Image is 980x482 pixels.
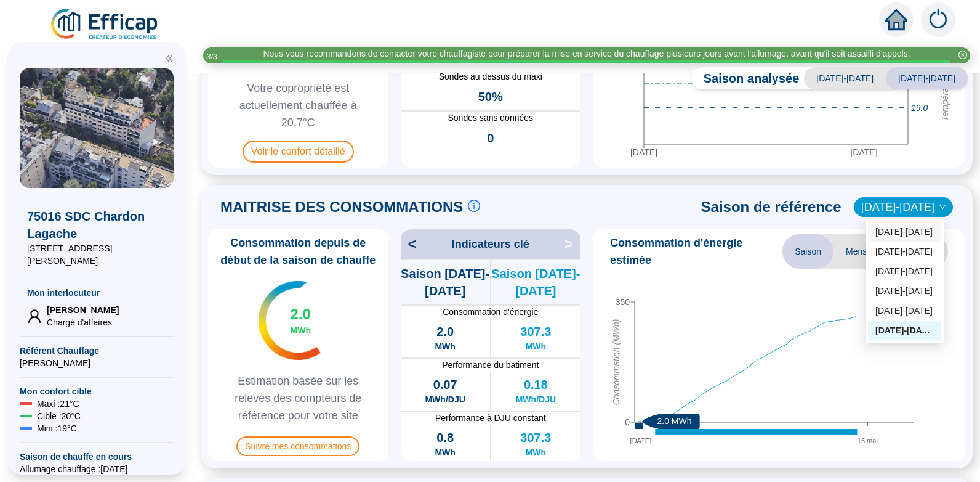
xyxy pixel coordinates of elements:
span: [PERSON_NAME] [47,304,119,316]
tspan: 19.0 [911,103,928,113]
span: Mini : 19 °C [37,422,77,435]
span: Mensuelle [833,234,898,269]
span: info-circle [468,200,480,212]
span: down [939,203,946,211]
tspan: Températures cibles [940,44,950,122]
span: Chargé d'affaires [47,316,119,329]
span: MWh [435,446,455,459]
span: Référent Chauffage [20,345,174,357]
tspan: 350 [616,297,630,307]
span: [PERSON_NAME] [20,357,174,369]
span: Indicateurs clé [452,235,529,253]
img: indicateur températures [259,281,321,360]
div: [DATE]-[DATE] [875,265,934,278]
tspan: [DATE] [630,147,657,157]
span: Mon confort cible [20,385,174,398]
div: 2019-2020 [868,321,941,340]
span: double-left [165,54,174,63]
span: 2.0 [291,304,311,324]
span: Allumage chauffage : [DATE] [20,463,174,475]
span: [STREET_ADDRESS][PERSON_NAME] [27,242,166,267]
span: < [401,234,417,254]
span: Voir le confort détaillé [243,141,354,163]
span: Performance à DJU constant [401,412,581,424]
tspan: 0 [625,417,630,427]
span: [DATE]-[DATE] [886,67,968,89]
tspan: [DATE] [850,147,877,157]
span: [DATE]-[DATE] [804,67,886,89]
span: Consommation depuis de début de la saison de chauffe [213,234,384,269]
span: 75016 SDC Chardon Lagache [27,208,166,242]
div: 2024-2025 [868,222,941,242]
span: MWh/DJU [425,393,465,406]
img: efficap energie logo [49,7,161,42]
div: [DATE]-[DATE] [875,324,934,337]
span: Maxi : 21 °C [37,398,79,410]
span: Performance du batiment [401,359,581,371]
span: 2019-2020 [861,198,946,216]
img: alerts [921,2,955,37]
span: user [27,309,42,324]
span: Consommation d'énergie [401,306,581,318]
div: [DATE]-[DATE] [875,226,934,239]
span: MWh [526,340,546,353]
tspan: 15 mai [857,437,878,444]
span: Suivre mes consommations [236,436,359,456]
span: 50% [478,88,503,105]
span: Votre copropriété est actuellement chauffée à 20.7°C [213,80,384,131]
span: 307.3 [520,323,551,340]
tspan: Consommation (MWh) [611,319,621,406]
tspan: [DATE] [630,437,652,444]
span: Saison de chauffe en cours [20,451,174,463]
span: MWh [526,446,546,459]
div: Nous vous recommandons de contacter votre chauffagiste pour préparer la mise en service du chauff... [263,47,910,60]
div: [DATE]-[DATE] [875,285,934,298]
span: Sondes au dessus du maxi [401,70,581,83]
span: 2.0 [436,323,454,340]
div: 2020-2021 [868,301,941,321]
span: 0.07 [433,376,457,393]
div: [DATE]-[DATE] [875,245,934,258]
span: Estimation basée sur les relevés des compteurs de référence pour votre site [213,372,384,424]
i: 3 / 3 [206,52,217,61]
span: Sondes sans données [401,112,581,125]
span: home [885,9,907,31]
span: 0.18 [524,376,548,393]
span: close-circle [958,51,967,59]
div: 2021-2022 [868,281,941,301]
span: 0.8 [436,429,454,446]
div: 2023-2024 [868,242,941,261]
span: Consommation d'énergie estimée [610,234,782,269]
span: 307.3 [520,429,551,446]
span: Saison analysée [691,70,800,87]
span: Saison [DATE]-[DATE] [491,265,580,300]
span: Cible : 20 °C [37,410,81,422]
span: Saison [DATE]-[DATE] [401,265,490,300]
span: 0 [487,129,494,147]
span: MAITRISE DES CONSOMMATIONS [220,197,463,217]
span: Saison [782,234,833,269]
span: MWh [435,340,455,353]
div: [DATE]-[DATE] [875,304,934,317]
span: Saison de référence [701,197,841,217]
span: MWh [291,324,311,337]
span: Mon interlocuteur [27,287,166,299]
text: 2.0 MWh [657,416,691,426]
span: MWh/DJU [516,393,556,406]
span: > [564,234,580,254]
div: 2022-2023 [868,261,941,281]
